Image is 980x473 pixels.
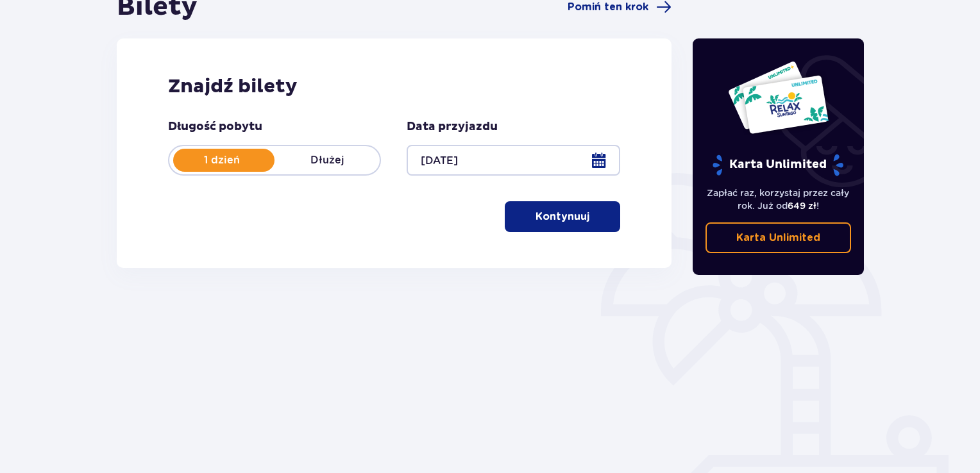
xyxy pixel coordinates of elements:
h2: Znajdź bilety [168,74,620,99]
p: Kontynuuj [536,210,589,224]
p: Karta Unlimited [736,231,820,245]
span: 649 zł [788,201,816,211]
p: 1 dzień [169,153,275,167]
a: Karta Unlimited [705,222,852,253]
button: Kontynuuj [505,201,620,232]
p: Karta Unlimited [711,154,845,176]
img: Dwie karty całoroczne do Suntago z napisem 'UNLIMITED RELAX', na białym tle z tropikalnymi liśćmi... [727,60,829,135]
p: Data przyjazdu [407,119,498,135]
p: Dłużej [275,153,380,167]
p: Długość pobytu [168,119,262,135]
p: Zapłać raz, korzystaj przez cały rok. Już od ! [705,187,852,212]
